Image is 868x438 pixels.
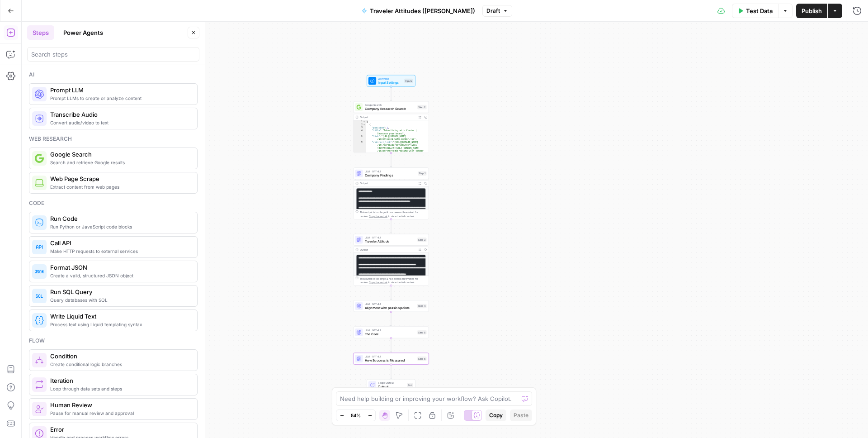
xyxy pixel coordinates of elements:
[29,135,198,143] div: Web research
[50,174,190,183] span: Web Page Scrape
[365,302,415,306] span: LLM · GPT-4.1
[363,123,366,126] span: Toggle code folding, rows 2 through 14
[390,86,392,100] g: Edge from start to step_2
[50,238,190,248] span: Call API
[351,412,361,419] span: 54%
[31,50,195,59] input: Search steps
[482,5,512,17] button: Draft
[29,337,198,345] div: Flow
[50,119,190,126] span: Convert audio/video to text
[390,219,392,233] g: Edge from step_1 to step_3
[29,71,198,79] div: Ai
[356,4,481,18] button: Traveler Attitudes ([PERSON_NAME])
[417,238,426,242] div: Step 3
[360,248,415,252] div: Output
[369,281,387,284] span: Copy the output
[50,183,190,190] span: Extract content from web pages
[353,353,429,365] div: LLM · GPT-4.1How Success is MeasuredStep 6
[417,330,426,335] div: Step 5
[404,79,413,83] div: Inputs
[50,248,190,255] span: Make HTTP requests to external services
[58,25,108,40] button: Power Agents
[50,159,190,166] span: Search and retrieve Google results
[360,276,427,284] div: This output is too large & has been abbreviated for review. to view the full content.
[50,312,190,321] span: Write Liquid Text
[365,239,415,244] span: Traveler Attitude
[365,328,415,332] span: LLM · GPT-4.1
[353,327,429,338] div: LLM · GPT-4.1The GoalStep 5
[50,86,190,95] span: Prompt LLM
[486,409,506,421] button: Copy
[354,123,366,126] div: 2
[360,210,427,218] div: This output is too large & has been abbreviated for review. to view the full content.
[50,223,190,230] span: Run Python or JavaScript code blocks
[489,411,503,419] span: Copy
[363,120,366,123] span: Toggle code folding, rows 1 through 158
[50,110,190,119] span: Transcribe Audio
[417,105,426,109] div: Step 2
[732,4,778,18] button: Test Data
[378,381,405,385] span: Single Output
[50,296,190,304] span: Query databases with SQL
[360,181,415,186] div: Output
[390,153,392,167] g: Edge from step_2 to step_1
[390,286,392,300] g: Edge from step_3 to step_4
[365,169,416,173] span: LLM · GPT-4.1
[378,384,405,389] span: Output
[50,214,190,223] span: Run Code
[50,361,190,368] span: Create conditional logic branches
[417,357,426,361] div: Step 6
[417,304,427,308] div: Step 4
[353,300,429,312] div: LLM · GPT-4.1Alignment with passion pointsStep 4
[365,103,415,107] span: Google Search
[365,305,415,310] span: Alignment with passion points
[50,352,190,361] span: Condition
[50,150,190,159] span: Google Search
[29,199,198,207] div: Code
[50,425,190,434] span: Error
[50,272,190,279] span: Create a valid, structured JSON object
[354,141,366,158] div: 6
[365,355,415,359] span: LLM · GPT-4.1
[486,7,500,15] span: Draft
[353,379,429,391] div: Single OutputOutputEnd
[390,312,392,326] g: Edge from step_4 to step_5
[378,76,402,81] span: Workflow
[50,287,190,296] span: Run SQL Query
[50,263,190,272] span: Format JSON
[50,321,190,328] span: Process text using Liquid templating syntax
[353,75,429,87] div: WorkflowInput SettingsInputs
[50,409,190,417] span: Pause for manual review and approval
[390,338,392,352] g: Edge from step_5 to step_6
[50,400,190,409] span: Human Review
[353,101,429,153] div: Google SearchCompany Research SearchStep 2Output[ { "position":1, "title":"Advertising with Condo...
[378,80,402,85] span: Input Settings
[369,214,387,217] span: Copy the output
[354,126,366,129] div: 3
[354,129,366,135] div: 4
[802,6,822,15] span: Publish
[365,358,415,363] span: How Success is Measured
[796,4,827,18] button: Publish
[50,376,190,385] span: Iteration
[746,6,773,15] span: Test Data
[407,383,413,387] div: End
[27,25,54,40] button: Steps
[365,173,416,178] span: Company Findings
[354,135,366,141] div: 5
[370,6,475,15] span: Traveler Attitudes ([PERSON_NAME])
[390,365,392,379] g: Edge from step_6 to end
[360,115,415,119] div: Output
[50,385,190,392] span: Loop through data sets and steps
[365,106,415,111] span: Company Research Search
[354,120,366,123] div: 1
[510,409,532,421] button: Paste
[50,95,190,102] span: Prompt LLMs to create or analyze content
[365,332,415,337] span: The Goal
[418,171,426,176] div: Step 1
[365,236,415,240] span: LLM · GPT-4.1
[514,411,528,419] span: Paste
